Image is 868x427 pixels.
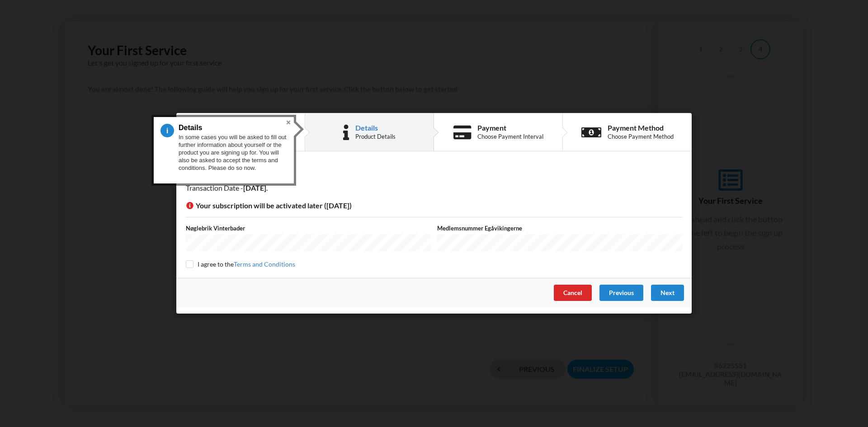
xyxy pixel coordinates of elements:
button: Close [283,117,294,128]
h3: Details [179,123,280,132]
span: Your subscription will be activated later ([DATE]) [186,201,352,210]
div: In some cases you will be asked to fill out further information about yourself or the product you... [179,130,287,172]
label: Medlemsnummer Egåvikingerne [437,224,682,232]
div: Choose Payment Interval [477,133,543,141]
span: 3 [160,124,179,137]
div: Payment [477,124,543,131]
a: Terms and Conditions [234,260,295,268]
div: Previous [599,285,643,301]
p: Transaction Date - . [186,183,682,193]
div: Product Details [355,133,396,141]
div: Cancel [554,285,592,301]
b: [DATE] [243,183,266,192]
div: Payment Method [608,124,674,131]
div: Choose Payment Method [608,133,674,141]
div: Details [355,124,396,131]
label: Nøglebrik Vinterbader [186,224,431,232]
label: I agree to the [186,260,295,268]
div: Details [186,166,682,177]
div: Next [651,285,684,301]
